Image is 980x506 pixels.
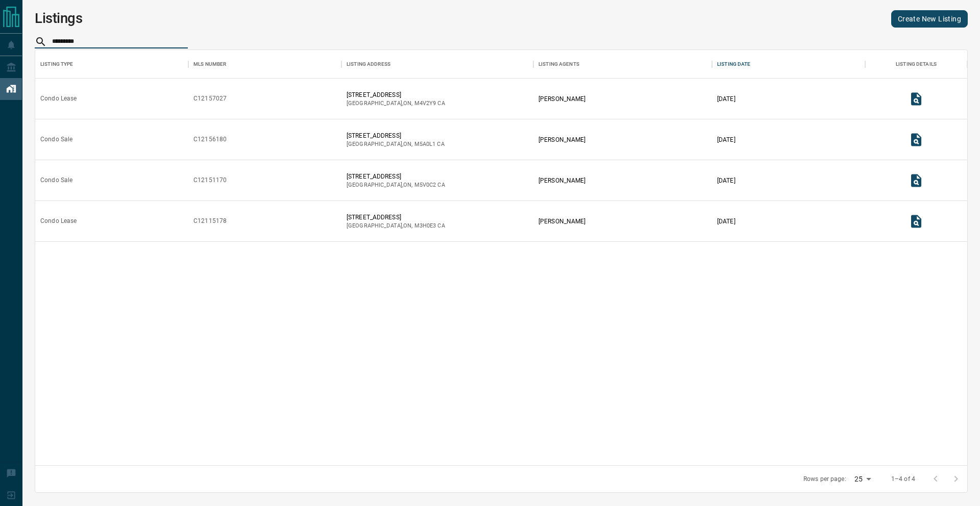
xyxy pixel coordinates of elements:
[717,50,751,79] div: Listing Date
[414,182,436,188] span: m5v0c2
[347,99,445,108] p: [GEOGRAPHIC_DATA] , ON , CA
[188,50,341,79] div: MLS Number
[712,50,865,79] div: Listing Date
[896,50,937,79] div: Listing Details
[193,217,227,225] div: C12115178
[906,211,926,232] button: View Listing Details
[347,90,445,99] p: [STREET_ADDRESS]
[341,50,533,79] div: Listing Address
[347,222,445,230] p: [GEOGRAPHIC_DATA] , ON , CA
[538,135,585,144] p: [PERSON_NAME]
[40,94,77,103] div: Condo Lease
[717,217,736,226] p: [DATE]
[850,472,875,487] div: 25
[538,176,585,185] p: [PERSON_NAME]
[717,176,736,185] p: [DATE]
[538,50,579,79] div: Listing Agents
[891,475,915,484] p: 1–4 of 4
[906,89,926,109] button: View Listing Details
[347,181,445,189] p: [GEOGRAPHIC_DATA] , ON , CA
[347,140,445,148] p: [GEOGRAPHIC_DATA] , ON , CA
[538,217,585,226] p: [PERSON_NAME]
[40,176,72,185] div: Condo Sale
[538,94,585,104] p: [PERSON_NAME]
[347,50,390,79] div: Listing Address
[414,222,436,229] span: m3h0e3
[40,135,72,144] div: Condo Sale
[414,141,436,147] span: m5a0l1
[414,100,436,107] span: m4v2y9
[717,94,736,104] p: [DATE]
[906,130,926,150] button: View Listing Details
[717,135,736,144] p: [DATE]
[347,172,445,181] p: [STREET_ADDRESS]
[906,170,926,191] button: View Listing Details
[533,50,712,79] div: Listing Agents
[40,50,73,79] div: Listing Type
[803,475,846,484] p: Rows per page:
[865,50,967,79] div: Listing Details
[347,131,445,140] p: [STREET_ADDRESS]
[35,50,188,79] div: Listing Type
[193,50,226,79] div: MLS Number
[193,135,227,144] div: C12156180
[40,217,77,225] div: Condo Lease
[193,176,227,185] div: C12151170
[193,94,227,103] div: C12157027
[891,10,968,28] a: Create New Listing
[347,213,445,222] p: [STREET_ADDRESS]
[35,10,83,27] h1: Listings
